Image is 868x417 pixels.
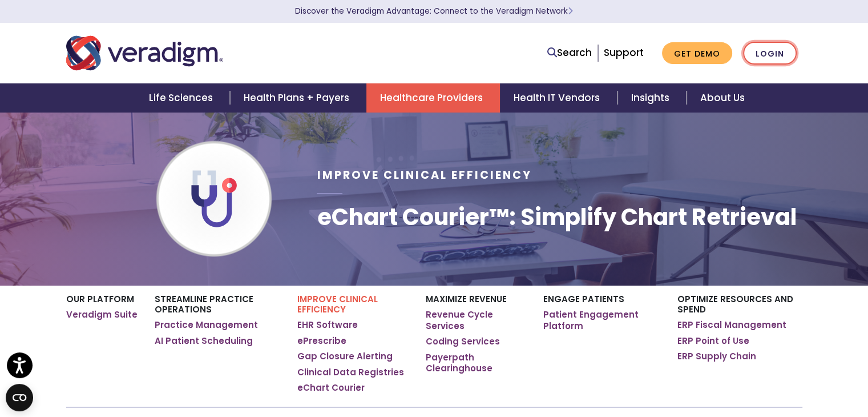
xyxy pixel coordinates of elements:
a: Coding Services [426,336,500,347]
a: AI Patient Scheduling [155,335,253,347]
a: Clinical Data Registries [297,367,404,378]
a: EHR Software [297,319,358,331]
a: Health Plans + Payers [230,83,366,113]
a: Gap Closure Alerting [297,351,393,362]
a: Healthcare Providers [366,83,500,113]
img: Veradigm logo [66,34,223,72]
a: ERP Fiscal Management [677,319,786,331]
iframe: Drift Chat Widget [649,335,854,403]
a: About Us [687,83,758,113]
a: Search [547,45,592,61]
span: Improve Clinical Efficiency [317,167,531,183]
a: Patient Engagement Platform [543,309,660,331]
a: eChart Courier [297,382,365,394]
a: ePrescribe [297,335,346,347]
a: Payerpath Clearinghouse [426,352,526,374]
button: Open CMP widget [6,384,33,411]
a: Insights [617,83,687,113]
h1: eChart Courier™: Simplify Chart Retrieval [317,203,796,231]
a: Practice Management [155,319,258,331]
a: Support [604,46,644,59]
a: Veradigm Suite [66,309,138,320]
a: Health IT Vendors [500,83,617,113]
a: Life Sciences [135,83,230,113]
a: Get Demo [662,42,732,65]
a: Revenue Cycle Services [426,309,526,331]
span: Learn More [568,6,573,17]
a: Login [743,42,797,65]
a: Discover the Veradigm Advantage: Connect to the Veradigm NetworkLearn More [295,6,573,17]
